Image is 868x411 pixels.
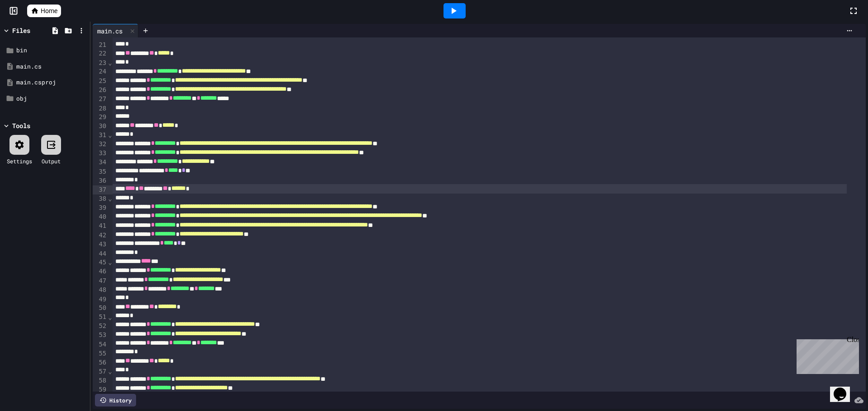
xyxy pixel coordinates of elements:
div: 39 [93,203,108,212]
iframe: chat widget [793,336,859,374]
div: 57 [93,367,108,376]
div: 56 [93,358,108,367]
span: Fold line [108,59,112,66]
div: obj [16,94,87,103]
div: 22 [93,49,108,58]
div: 21 [93,41,108,50]
div: 24 [93,67,108,76]
div: Files [12,26,30,35]
div: 33 [93,149,108,158]
div: main.cs [93,24,138,37]
div: 30 [93,122,108,131]
div: 38 [93,194,108,203]
div: 51 [93,313,108,322]
div: 40 [93,212,108,222]
span: Fold line [108,368,112,375]
div: 29 [93,113,108,122]
a: Home [27,5,61,17]
div: 35 [93,167,108,176]
div: 47 [93,277,108,286]
div: 49 [93,295,108,304]
div: 27 [93,95,108,104]
div: 52 [93,322,108,331]
div: 42 [93,231,108,240]
div: 50 [93,304,108,313]
div: 46 [93,267,108,276]
div: 58 [93,376,108,385]
div: 25 [93,77,108,86]
div: Chat with us now!Close [4,4,62,57]
div: main.cs [16,62,87,71]
span: Fold line [108,195,112,202]
div: main.cs [93,26,127,36]
div: 44 [93,249,108,259]
div: 37 [93,185,108,194]
div: bin [16,46,87,55]
div: 48 [93,286,108,295]
div: Settings [7,157,32,165]
div: 34 [93,158,108,167]
div: 45 [93,258,108,267]
div: 28 [93,104,108,113]
div: Output [42,157,61,165]
div: 26 [93,86,108,95]
div: 54 [93,340,108,349]
div: 36 [93,176,108,185]
div: 55 [93,349,108,358]
div: History [95,394,136,406]
div: Tools [12,121,30,130]
span: Fold line [108,259,112,266]
span: Home [41,6,57,15]
iframe: chat widget [830,375,859,402]
div: 41 [93,222,108,231]
div: 31 [93,131,108,140]
div: main.csproj [16,78,87,87]
div: 59 [93,385,108,394]
span: Fold line [108,314,112,321]
div: 43 [93,240,108,249]
span: Fold line [108,131,112,139]
div: 53 [93,331,108,340]
div: 32 [93,140,108,149]
div: 23 [93,59,108,68]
